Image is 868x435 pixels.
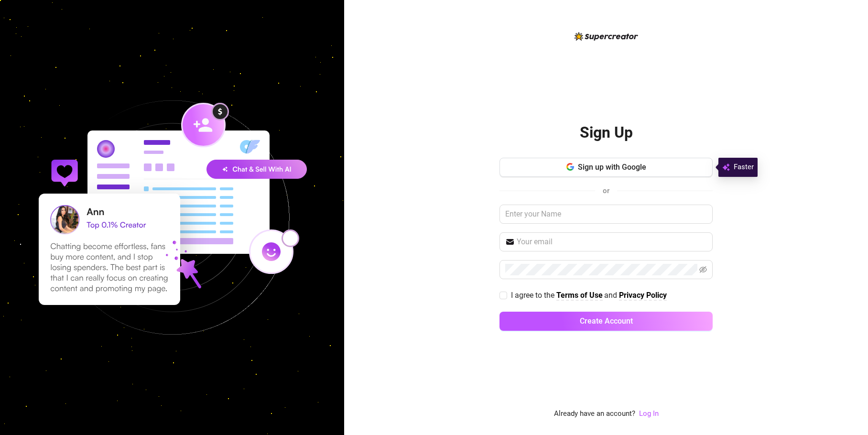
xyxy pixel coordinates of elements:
[734,162,754,173] span: Faster
[556,291,603,301] a: Terms of Use
[699,266,707,273] span: eye-invisible
[517,236,707,248] input: Your email
[604,291,619,300] span: and
[511,291,556,300] span: I agree to the
[639,408,659,420] a: Log In
[639,409,659,418] a: Log In
[575,32,638,41] img: logo-BBDzfeDw.svg
[603,186,609,195] span: or
[499,205,713,224] input: Enter your Name
[722,162,730,173] img: svg%3e
[580,123,633,142] h2: Sign Up
[499,158,713,177] button: Sign up with Google
[7,52,337,383] img: signup-background-D0MIrEPF.svg
[499,312,713,331] button: Create Account
[556,291,603,300] strong: Terms of Use
[578,163,646,172] span: Sign up with Google
[619,291,667,301] a: Privacy Policy
[619,291,667,300] strong: Privacy Policy
[554,408,635,420] span: Already have an account?
[580,316,633,326] span: Create Account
